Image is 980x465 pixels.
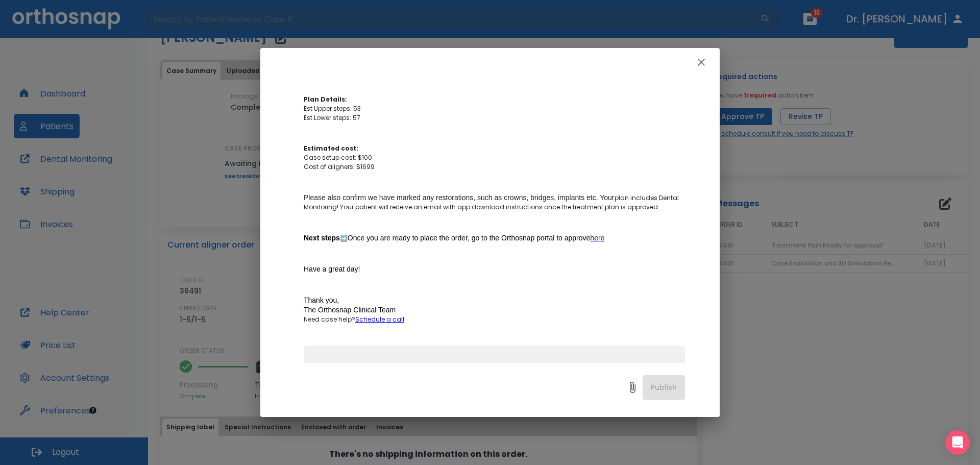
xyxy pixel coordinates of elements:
[304,144,685,172] p: Case setup cost: $100 Cost of aligners: $1699
[304,193,615,202] span: Please also confirm we have marked any restorations, such as crowns, bridges, implants etc. Your
[304,193,685,212] p: plan includes Dental Monitoring! Your patient will receive an email with app download instruction...
[945,430,970,455] div: Open Intercom Messenger
[304,95,685,123] p: Est Upper steps: 53 Est Lower steps: 57
[348,234,591,242] span: Once you are ready to place the order, go to the Orthosnap portal to approve
[304,296,339,304] span: Thank you,
[304,95,347,104] strong: Plan Details:
[340,235,348,242] span: ➡️
[304,234,340,242] strong: Next steps
[590,234,604,242] a: here
[304,306,396,314] span: The Orthosnap Clinical Team
[304,296,685,324] p: Need case help?
[304,265,360,273] span: Have a great day!
[355,315,404,324] a: Schedule a call
[304,144,358,153] strong: Estimated cost:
